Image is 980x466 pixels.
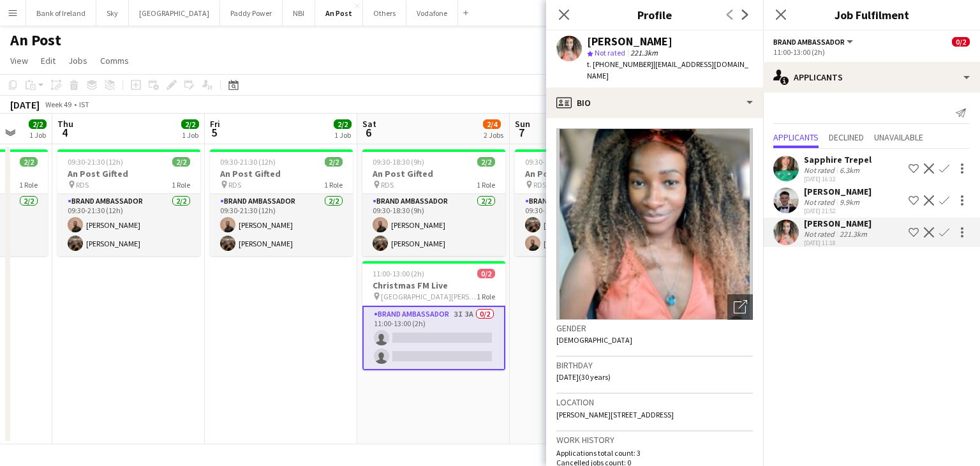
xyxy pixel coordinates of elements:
[324,180,343,190] span: 1 Role
[68,157,123,167] span: 09:30-21:30 (12h)
[763,62,980,93] div: Applicants
[334,130,351,140] div: 1 Job
[556,372,611,382] span: [DATE] (30 years)
[874,133,923,142] span: Unavailable
[181,119,199,129] span: 2/2
[556,434,753,446] h3: Work history
[325,157,343,167] span: 2/2
[556,410,674,419] span: [PERSON_NAME][STREET_ADDRESS]
[773,47,970,57] div: 11:00-13:00 (2h)
[57,149,200,256] app-job-card: 09:30-21:30 (12h)2/2An Post Gifted RDS1 RoleBrand Ambassador2/209:30-21:30 (12h)[PERSON_NAME][PER...
[556,128,753,320] img: Crew avatar or photo
[515,149,658,256] app-job-card: 09:30-18:30 (9h)2/2An Post Gifted RDS1 RoleBrand Ambassador2/209:30-18:30 (9h)[PERSON_NAME][PERSO...
[483,119,501,129] span: 2/4
[210,168,353,179] h3: An Post Gifted
[210,149,353,256] app-job-card: 09:30-21:30 (12h)2/2An Post Gifted RDS1 RoleBrand Ambassador2/209:30-21:30 (12h)[PERSON_NAME][PER...
[515,194,658,256] app-card-role: Brand Ambassador2/209:30-18:30 (9h)[PERSON_NAME][PERSON_NAME]
[228,180,241,190] span: RDS
[587,59,748,80] span: | [EMAIL_ADDRESS][DOMAIN_NAME]
[595,48,625,57] span: Not rated
[362,261,505,370] div: 11:00-13:00 (2h)0/2Christmas FM Live [GEOGRAPHIC_DATA][PERSON_NAME]1 RoleBrand Ambassador3I3A0/21...
[96,1,129,26] button: Sky
[477,269,495,278] span: 0/2
[533,180,546,190] span: RDS
[804,239,872,247] div: [DATE] 11:18
[5,52,33,69] a: View
[804,154,872,165] div: Sapphire Trepel
[334,119,352,129] span: 2/2
[477,292,495,301] span: 1 Role
[210,194,353,256] app-card-role: Brand Ambassador2/209:30-21:30 (12h)[PERSON_NAME][PERSON_NAME]
[41,55,56,66] span: Edit
[172,180,190,190] span: 1 Role
[773,37,855,47] button: Brand Ambassador
[477,180,495,190] span: 1 Role
[362,149,505,256] app-job-card: 09:30-18:30 (9h)2/2An Post Gifted RDS1 RoleBrand Ambassador2/209:30-18:30 (9h)[PERSON_NAME][PERSO...
[63,52,93,69] a: Jobs
[56,125,73,140] span: 4
[362,118,376,130] span: Sat
[484,130,503,140] div: 2 Jobs
[362,306,505,370] app-card-role: Brand Ambassador3I3A0/211:00-13:00 (2h)
[220,157,276,167] span: 09:30-21:30 (12h)
[182,130,198,140] div: 1 Job
[381,180,394,190] span: RDS
[362,168,505,179] h3: An Post Gifted
[556,359,753,371] h3: Birthday
[804,197,837,207] div: Not rated
[406,1,458,26] button: Vodafone
[42,100,74,109] span: Week 49
[36,52,61,69] a: Edit
[29,119,47,129] span: 2/2
[210,118,220,130] span: Fri
[95,52,134,69] a: Comms
[727,294,753,320] div: Open photos pop-in
[804,186,872,197] div: [PERSON_NAME]
[804,207,872,215] div: [DATE] 21:52
[773,37,845,47] span: Brand Ambassador
[628,48,660,57] span: 221.3km
[829,133,864,142] span: Declined
[515,118,530,130] span: Sun
[10,98,40,111] div: [DATE]
[57,118,73,130] span: Thu
[315,1,363,26] button: An Post
[100,55,129,66] span: Comms
[837,165,862,175] div: 6.3km
[587,59,653,69] span: t. [PHONE_NUMBER]
[20,157,38,167] span: 2/2
[57,168,200,179] h3: An Post Gifted
[546,6,763,23] h3: Profile
[773,133,819,142] span: Applicants
[515,168,658,179] h3: An Post Gifted
[477,157,495,167] span: 2/2
[10,55,28,66] span: View
[763,6,980,23] h3: Job Fulfilment
[76,180,89,190] span: RDS
[804,218,872,229] div: [PERSON_NAME]
[172,157,190,167] span: 2/2
[373,269,424,278] span: 11:00-13:00 (2h)
[362,194,505,256] app-card-role: Brand Ambassador2/209:30-18:30 (9h)[PERSON_NAME][PERSON_NAME]
[360,125,376,140] span: 6
[381,292,477,301] span: [GEOGRAPHIC_DATA][PERSON_NAME]
[10,31,61,50] h1: An Post
[283,1,315,26] button: NBI
[363,1,406,26] button: Others
[362,280,505,291] h3: Christmas FM Live
[587,36,672,47] div: [PERSON_NAME]
[837,229,870,239] div: 221.3km
[556,322,753,334] h3: Gender
[804,229,837,239] div: Not rated
[208,125,220,140] span: 5
[556,335,632,345] span: [DEMOGRAPHIC_DATA]
[29,130,46,140] div: 1 Job
[513,125,530,140] span: 7
[556,448,753,458] p: Applications total count: 3
[129,1,220,26] button: [GEOGRAPHIC_DATA]
[804,175,872,183] div: [DATE] 16:32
